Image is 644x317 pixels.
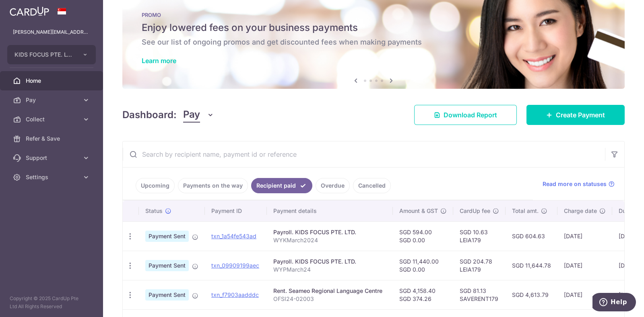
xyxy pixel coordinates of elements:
input: Search by recipient name, payment id or reference [123,141,605,167]
p: PROMO [142,12,605,18]
span: CardUp fee [460,207,490,215]
td: SGD 11,644.78 [506,251,557,280]
td: SGD 4,158.40 SGD 374.26 [393,280,453,309]
a: Upcoming [136,178,175,193]
span: Total amt. [512,207,539,215]
a: txn_1a54fe543ad [211,233,256,239]
div: Rent. Seameo Regional Language Centre [273,287,386,295]
span: Status [145,207,163,215]
p: WYKMarch2024 [273,236,386,244]
iframe: Opens a widget where you can find more information [592,293,636,313]
td: SGD 204.78 LEIA179 [453,251,506,280]
span: Pay [183,107,200,123]
h5: Enjoy lowered fees on your business payments [142,21,605,34]
a: Read more on statuses [543,180,615,188]
td: SGD 604.63 [506,221,557,251]
a: Learn more [142,57,176,65]
span: Home [26,77,79,85]
a: txn_09909199aec [211,262,259,269]
a: Download Report [414,105,517,125]
th: Payment ID [205,200,267,221]
img: CardUp [10,6,49,16]
span: Amount & GST [399,207,438,215]
a: Recipient paid [251,178,312,193]
button: Pay [183,107,214,123]
span: Support [26,154,79,162]
p: OFSI24-02003 [273,295,386,303]
span: Read more on statuses [543,180,607,188]
span: Create Payment [556,110,605,120]
td: [DATE] [557,251,612,280]
a: Overdue [316,178,350,193]
div: Payroll. KIDS FOCUS PTE. LTD. [273,228,386,236]
span: Download Report [444,110,497,120]
span: KIDS FOCUS PTE. LTD. [14,51,74,59]
span: Pay [26,96,79,104]
td: SGD 81.13 SAVERENT179 [453,280,506,309]
span: Charge date [564,207,597,215]
td: [DATE] [557,280,612,309]
span: Payment Sent [145,289,189,301]
span: Collect [26,115,79,123]
h4: Dashboard: [122,108,177,122]
p: WYPMarch24 [273,266,386,274]
button: KIDS FOCUS PTE. LTD. [7,45,96,64]
td: SGD 11,440.00 SGD 0.00 [393,251,453,280]
a: txn_f7903aadddc [211,291,259,298]
td: [DATE] [557,221,612,251]
a: Cancelled [353,178,391,193]
td: SGD 10.63 LEIA179 [453,221,506,251]
span: Refer & Save [26,135,79,143]
span: Payment Sent [145,231,189,242]
p: [PERSON_NAME][EMAIL_ADDRESS][DOMAIN_NAME] [13,28,90,36]
a: Payments on the way [178,178,248,193]
span: Due date [619,207,643,215]
span: Settings [26,173,79,181]
td: SGD 4,613.79 [506,280,557,309]
td: SGD 594.00 SGD 0.00 [393,221,453,251]
th: Payment details [267,200,393,221]
div: Payroll. KIDS FOCUS PTE. LTD. [273,258,386,266]
span: Payment Sent [145,260,189,271]
h6: See our list of ongoing promos and get discounted fees when making payments [142,37,605,47]
a: Create Payment [526,105,625,125]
